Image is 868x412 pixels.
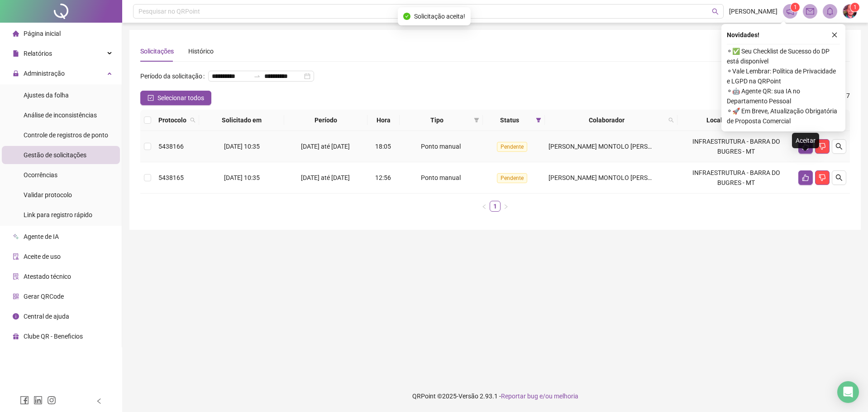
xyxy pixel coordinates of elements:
[458,393,478,400] span: Versão
[158,143,184,150] span: 5438166
[24,233,59,240] span: Agente de IA
[24,70,65,77] span: Administração
[850,3,859,12] sup: Atualize o seu contato no menu Meus Dados
[158,115,186,125] span: Protocolo
[224,174,260,181] span: [DATE] 10:35
[802,174,809,181] span: like
[819,143,826,150] span: dislike
[13,313,19,320] span: info-circle
[479,201,490,212] li: Página anterior
[806,7,814,15] span: mail
[301,174,350,181] span: [DATE] até [DATE]
[536,117,541,123] span: filter
[24,151,86,159] span: Gestão de solicitações
[24,333,83,340] span: Clube QR - Beneficios
[122,380,868,412] footer: QRPoint © 2025 - 2.93.1 -
[13,293,19,300] span: qrcode
[490,201,500,211] a: 1
[727,66,840,86] span: ⚬ Vale Lembrar: Política de Privacidade e LGPD na QRPoint
[548,143,679,150] span: [PERSON_NAME] MONTOLO [PERSON_NAME]
[158,174,184,181] span: 5438165
[727,106,840,126] span: ⚬ 🚀 Em Breve, Atualização Obrigatória de Proposta Comercial
[13,70,19,77] span: lock
[421,143,461,150] span: Ponto manual
[681,115,782,125] span: Local de trabalho
[24,30,61,37] span: Página inicial
[837,381,859,403] div: Open Intercom Messenger
[497,142,527,152] span: Pendente
[854,4,857,10] span: 1
[490,201,501,212] li: 1
[24,273,71,280] span: Atestado técnico
[13,253,19,260] span: audit
[501,201,511,212] li: Próxima página
[727,46,840,66] span: ⚬ ✅ Seu Checklist de Sucesso do DP está disponível
[188,46,214,56] div: Histórico
[501,393,578,400] span: Reportar bug e/ou melhoria
[24,211,92,218] span: Link para registro rápido
[403,13,410,20] span: check-circle
[727,86,840,106] span: ⚬ 🤖 Agente QR: sua IA no Departamento Pessoal
[224,143,260,150] span: [DATE] 10:35
[486,115,532,125] span: Status
[13,30,19,37] span: home
[482,204,487,209] span: left
[835,174,843,181] span: search
[253,73,261,80] span: swap-right
[831,32,838,38] span: close
[501,201,511,212] button: right
[24,253,61,260] span: Aceite de uso
[421,174,461,181] span: Ponto manual
[199,110,284,131] th: Solicitado em
[140,46,174,56] div: Solicitações
[503,204,509,209] span: right
[729,6,777,16] span: [PERSON_NAME]
[472,113,481,127] span: filter
[284,110,367,131] th: Período
[786,7,794,15] span: notification
[47,396,56,405] span: instagram
[712,8,719,15] span: search
[253,73,261,80] span: to
[677,162,795,194] td: INFRAESTRUTURA - BARRA DO BUGRES - MT
[190,117,196,123] span: search
[33,396,43,405] span: linkedin
[534,113,543,127] span: filter
[375,174,391,181] span: 12:56
[835,143,843,150] span: search
[548,115,665,125] span: Colaborador
[479,201,490,212] button: left
[548,174,679,181] span: [PERSON_NAME] MONTOLO [PERSON_NAME]
[819,174,826,181] span: dislike
[826,7,834,15] span: bell
[668,117,674,123] span: search
[13,273,19,280] span: solution
[414,11,465,21] span: Solicitação aceita!
[24,92,69,99] span: Ajustes da folha
[96,398,102,404] span: left
[667,113,676,127] span: search
[140,91,211,105] button: Selecionar todos
[367,110,400,131] th: Hora
[474,117,479,123] span: filter
[24,313,69,320] span: Central de ajuda
[13,50,19,57] span: file
[843,5,857,18] img: 78572
[20,396,29,405] span: facebook
[24,171,57,179] span: Ocorrências
[791,3,800,12] sup: 1
[24,293,64,300] span: Gerar QRCode
[375,143,391,150] span: 18:05
[794,4,797,10] span: 1
[403,115,470,125] span: Tipo
[148,95,154,101] span: check-square
[301,143,350,150] span: [DATE] até [DATE]
[497,173,527,183] span: Pendente
[188,113,197,127] span: search
[24,131,108,139] span: Controle de registros de ponto
[24,111,97,119] span: Análise de inconsistências
[157,93,204,103] span: Selecionar todos
[677,131,795,162] td: INFRAESTRUTURA - BARRA DO BUGRES - MT
[140,69,208,83] label: Período da solicitação
[727,30,759,40] span: Novidades !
